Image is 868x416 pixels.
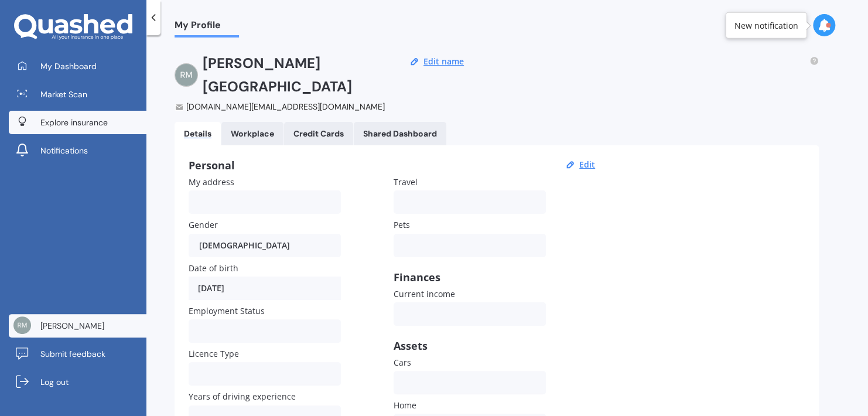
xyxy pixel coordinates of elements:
[189,277,341,300] div: [DATE]
[175,19,239,35] span: My Profile
[9,314,146,337] a: [PERSON_NAME]
[189,305,265,316] span: Employment Status
[394,340,546,352] div: Assets
[175,122,221,145] a: Details
[394,176,418,187] span: Travel
[9,370,146,394] a: Log out
[363,129,437,139] div: Shared Dashboard
[394,400,416,411] span: Home
[576,159,599,170] button: Edit
[40,145,88,156] span: Notifications
[293,129,344,139] div: Credit Cards
[189,262,238,274] span: Date of birth
[175,63,198,87] img: 9ff5397027b67d0514fed47186fed867
[394,288,455,299] span: Current income
[13,316,31,334] img: 9ff5397027b67d0514fed47186fed867
[203,52,386,98] h2: [PERSON_NAME] [GEOGRAPHIC_DATA]
[734,19,798,31] div: New notification
[394,357,411,368] span: Cars
[9,54,146,78] a: My Dashboard
[189,348,239,359] span: Licence Type
[189,176,234,187] span: My address
[354,122,446,145] a: Shared Dashboard
[221,122,283,145] a: Workplace
[184,129,211,139] div: Details
[284,122,353,145] a: Credit Cards
[394,220,410,231] span: Pets
[40,117,108,128] span: Explore insurance
[231,129,274,139] div: Workplace
[189,159,599,171] div: Personal
[394,271,546,283] div: Finances
[40,348,105,360] span: Submit feedback
[420,56,467,67] button: Edit name
[9,83,146,106] a: Market Scan
[175,101,386,112] div: [DOMAIN_NAME][EMAIL_ADDRESS][DOMAIN_NAME]
[9,111,146,134] a: Explore insurance
[189,391,296,403] span: Years of driving experience
[9,342,146,366] a: Submit feedback
[40,320,104,332] span: [PERSON_NAME]
[40,60,97,72] span: My Dashboard
[40,88,87,100] span: Market Scan
[189,220,218,231] span: Gender
[9,139,146,162] a: Notifications
[40,376,69,388] span: Log out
